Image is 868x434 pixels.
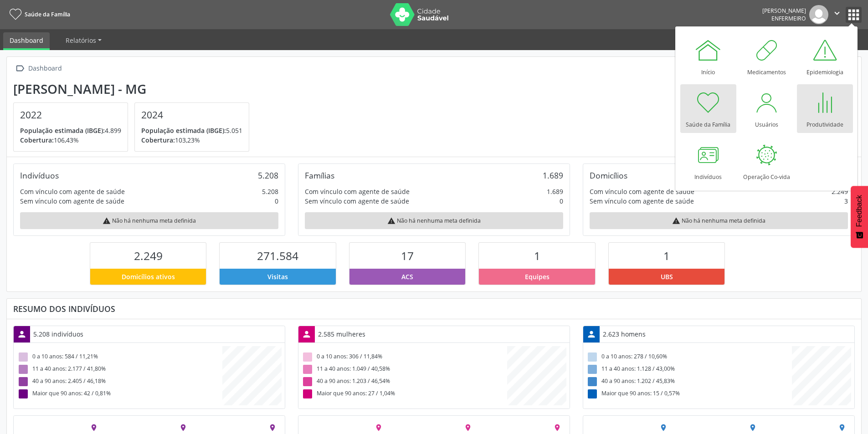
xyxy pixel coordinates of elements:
[141,126,226,135] span: População estimada (IBGE):
[315,326,369,342] div: 2.585 mulheres
[20,109,121,121] h4: 2022
[13,62,63,75] a:  Dashboard
[600,326,649,342] div: 2.623 homens
[739,137,795,185] a: Operação Co-vida
[586,376,792,388] div: 40 a 90 anos: 1.202 / 45,83%
[302,388,507,400] div: Maior que 90 anos: 27 / 1,04%
[590,187,694,196] div: Com vínculo com agente de saúde
[275,196,278,206] div: 0
[17,351,222,363] div: 0 a 10 anos: 584 / 11,21%
[672,217,680,225] i: warning
[851,186,868,248] button: Feedback - Mostrar pesquisa
[771,15,806,22] span: Enfermeiro
[305,170,334,180] div: Famílias
[6,7,70,22] a: Saúde da Família
[844,196,848,206] div: 3
[20,196,124,206] div: Sem vínculo com agente de saúde
[659,424,668,432] i: place
[855,195,863,227] span: Feedback
[534,248,540,263] span: 1
[547,187,563,196] div: 1.689
[739,84,795,133] a: Usuários
[305,196,409,206] div: Sem vínculo com agente de saúde
[20,136,54,144] span: Cobertura:
[17,363,222,376] div: 11 a 40 anos: 2.177 / 41,80%
[590,212,848,229] div: Não há nenhuma meta definida
[739,32,795,81] a: Medicamentos
[141,109,242,121] h4: 2024
[30,326,87,342] div: 5.208 indivíduos
[302,329,312,339] i: person
[661,272,673,281] span: UBS
[586,329,596,339] i: person
[590,196,694,206] div: Sem vínculo com agente de saúde
[17,376,222,388] div: 40 a 90 anos: 2.405 / 46,18%
[141,135,242,145] p: 103,23%
[262,187,278,196] div: 5.208
[797,84,853,133] a: Produtividade
[267,272,288,281] span: Visitas
[797,32,853,81] a: Epidemiologia
[20,126,121,135] p: 4.899
[141,126,242,135] p: 5.051
[680,137,736,185] a: Indivíduos
[680,32,736,81] a: Início
[586,388,792,400] div: Maior que 90 anos: 15 / 0,57%
[20,170,59,180] div: Indivíduos
[3,32,50,50] a: Dashboard
[90,424,98,432] i: place
[20,126,105,135] span: População estimada (IBGE):
[103,217,111,225] i: warning
[832,187,848,196] div: 2.249
[302,351,507,363] div: 0 a 10 anos: 306 / 11,84%
[20,187,125,196] div: Com vínculo com agente de saúde
[25,10,70,18] span: Saúde da Família
[809,5,828,24] img: img
[375,424,383,432] i: place
[13,62,26,75] i: 
[302,363,507,376] div: 11 a 40 anos: 1.049 / 40,58%
[525,272,550,281] span: Equipes
[20,135,121,145] p: 106,43%
[141,136,175,144] span: Cobertura:
[179,424,187,432] i: place
[17,388,222,400] div: Maior que 90 anos: 42 / 0,81%
[257,248,298,263] span: 271.584
[13,304,855,314] div: Resumo dos indivíduos
[66,36,96,45] span: Relatórios
[590,170,627,180] div: Domicílios
[302,376,507,388] div: 40 a 90 anos: 1.203 / 46,54%
[258,170,278,180] div: 5.208
[663,248,670,263] span: 1
[749,424,757,432] i: place
[586,351,792,363] div: 0 a 10 anos: 278 / 10,60%
[268,424,277,432] i: place
[762,7,806,15] div: [PERSON_NAME]
[543,170,563,180] div: 1.689
[680,84,736,133] a: Saúde da Família
[134,248,163,263] span: 2.249
[846,7,862,23] button: apps
[13,82,256,97] div: [PERSON_NAME] - MG
[26,62,63,75] div: Dashboard
[828,5,846,24] button: 
[20,212,278,229] div: Não há nenhuma meta definida
[838,424,846,432] i: place
[586,363,792,376] div: 11 a 40 anos: 1.128 / 43,00%
[305,212,563,229] div: Não há nenhuma meta definida
[59,32,108,48] a: Relatórios
[464,424,472,432] i: place
[305,187,410,196] div: Com vínculo com agente de saúde
[122,272,175,281] span: Domicílios ativos
[553,424,561,432] i: place
[387,217,395,225] i: warning
[832,8,842,18] i: 
[560,196,563,206] div: 0
[401,272,413,281] span: ACS
[401,248,414,263] span: 17
[17,329,27,339] i: person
